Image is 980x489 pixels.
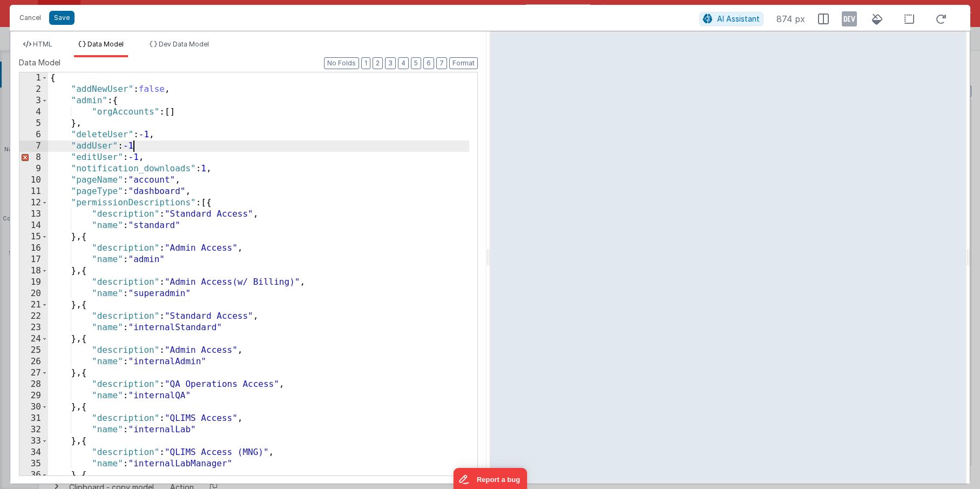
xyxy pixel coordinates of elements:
div: 25 [19,345,48,356]
div: 32 [19,424,48,436]
div: 27 [19,367,48,379]
button: Cancel [14,10,46,25]
span: 874 px [776,12,805,25]
button: AI Assistant [699,12,763,26]
div: 23 [19,322,48,333]
div: 21 [19,299,48,311]
div: 4 [19,106,48,118]
button: 4 [398,57,409,69]
button: 5 [411,57,421,69]
div: 9 [19,163,48,175]
button: 2 [373,57,383,69]
button: No Folds [324,57,359,69]
div: 14 [19,220,48,231]
button: Save [49,11,75,25]
button: 7 [436,57,447,69]
div: 20 [19,288,48,299]
div: 5 [19,118,48,129]
div: 33 [19,436,48,447]
button: 6 [423,57,434,69]
div: 8 [19,152,48,163]
div: 10 [19,175,48,186]
button: 1 [361,57,370,69]
div: 22 [19,311,48,322]
div: 19 [19,277,48,288]
span: HTML [33,40,52,48]
div: 34 [19,447,48,458]
button: Format [449,57,478,69]
div: 13 [19,209,48,220]
div: 30 [19,401,48,413]
div: 2 [19,84,48,95]
div: 12 [19,197,48,209]
span: Dev Data Model [159,40,209,48]
div: 1 [19,72,48,84]
div: 28 [19,379,48,390]
div: 15 [19,231,48,243]
div: 7 [19,140,48,152]
span: Data Model [19,57,60,68]
button: 3 [385,57,396,69]
div: 31 [19,413,48,424]
div: 16 [19,243,48,254]
div: 18 [19,265,48,277]
div: 3 [19,95,48,106]
div: 11 [19,186,48,197]
div: 24 [19,333,48,345]
div: 29 [19,390,48,401]
span: Data Model [87,40,124,48]
div: 35 [19,458,48,470]
span: AI Assistant [717,14,760,23]
div: 17 [19,254,48,265]
div: 36 [19,470,48,481]
div: 6 [19,129,48,140]
div: 26 [19,356,48,367]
